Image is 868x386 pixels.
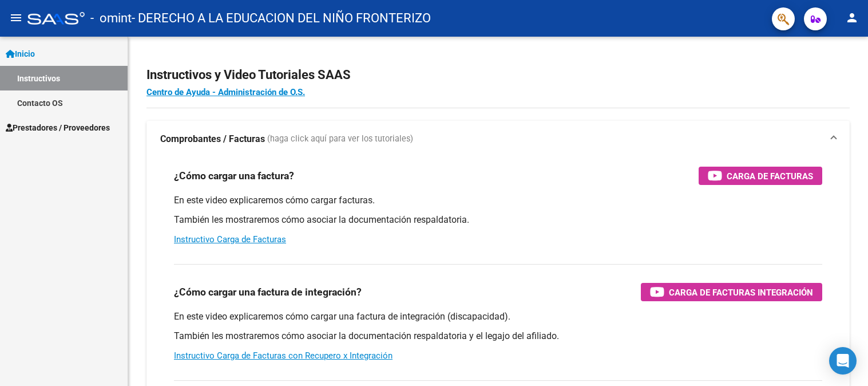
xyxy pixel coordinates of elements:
[699,167,822,185] button: Carga de Facturas
[641,283,822,301] button: Carga de Facturas Integración
[174,310,822,323] p: En este video explicaremos cómo cargar una factura de integración (discapacidad).
[845,11,859,25] mat-icon: person
[146,87,305,97] a: Centro de Ayuda - Administración de O.S.
[146,121,850,157] mat-expansion-panel-header: Comprobantes / Facturas (haga click aquí para ver los tutoriales)
[174,214,822,226] p: También les mostraremos cómo asociar la documentación respaldatoria.
[669,285,813,300] span: Carga de Facturas Integración
[132,6,431,31] span: - DERECHO A LA EDUCACION DEL NIÑO FRONTERIZO
[160,133,265,145] strong: Comprobantes / Facturas
[267,133,413,145] span: (haga click aquí para ver los tutoriales)
[727,169,813,183] span: Carga de Facturas
[174,168,294,184] h3: ¿Cómo cargar una factura?
[146,64,850,86] h2: Instructivos y Video Tutoriales SAAS
[9,11,23,25] mat-icon: menu
[6,121,110,134] span: Prestadores / Proveedores
[174,234,286,245] a: Instructivo Carga de Facturas
[6,48,35,60] span: Inicio
[174,284,362,300] h3: ¿Cómo cargar una factura de integración?
[174,350,393,361] a: Instructivo Carga de Facturas con Recupero x Integración
[829,347,857,375] div: Open Intercom Messenger
[174,330,822,342] p: También les mostraremos cómo asociar la documentación respaldatoria y el legajo del afiliado.
[174,194,822,207] p: En este video explicaremos cómo cargar facturas.
[90,6,132,31] span: - omint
